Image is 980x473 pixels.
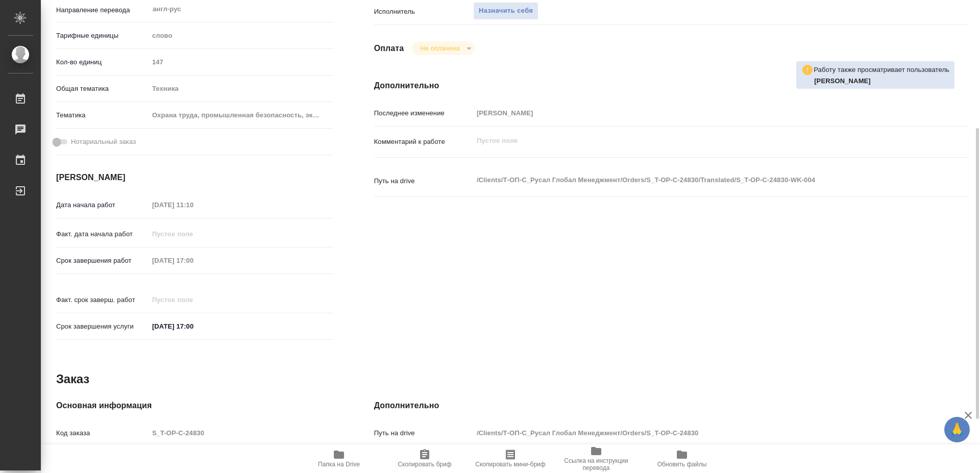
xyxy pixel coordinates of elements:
h4: Дополнительно [374,400,969,412]
p: Работу также просматривает пользователь [814,65,949,75]
p: Тарифные единицы [56,31,149,41]
span: Папка на Drive [318,461,360,468]
span: Скопировать мини-бриф [475,461,545,468]
textarea: /Clients/Т-ОП-С_Русал Глобал Менеджмент/Orders/S_T-OP-C-24830/Translated/S_T-OP-C-24830-WK-004 [473,171,919,189]
p: Путь на drive [374,428,473,438]
h2: Заказ [56,371,89,387]
p: Направление перевода [56,5,149,15]
button: 🙏 [944,417,970,442]
b: [PERSON_NAME] [814,77,871,85]
p: Код заказа [56,428,149,438]
p: Срок завершения работ [56,256,149,266]
p: Факт. срок заверш. работ [56,295,149,305]
p: Путь на drive [374,176,473,186]
div: Охрана труда, промышленная безопасность, экология и стандартизация [149,107,333,124]
p: Тематика [56,110,149,120]
h4: Оплата [374,42,404,55]
div: Не оплачена [412,41,475,55]
span: Скопировать бриф [398,461,451,468]
p: Срок завершения услуги [56,321,149,332]
button: Скопировать мини-бриф [468,444,553,473]
div: Техника [149,80,333,97]
button: Ссылка на инструкции перевода [553,444,639,473]
input: Пустое поле [149,253,238,268]
h4: Основная информация [56,400,333,412]
button: Не оплачена [417,44,462,53]
p: Журавлева Александра [814,76,949,86]
div: слово [149,27,333,44]
span: Обновить файлы [657,461,707,468]
button: Папка на Drive [296,444,382,473]
span: 🙏 [948,419,966,440]
input: Пустое поле [149,227,238,241]
p: Факт. дата начала работ [56,229,149,239]
p: Исполнитель [374,7,473,17]
button: Назначить себя [473,2,538,20]
button: Скопировать бриф [382,444,468,473]
input: Пустое поле [149,55,333,69]
p: Дата начала работ [56,200,149,210]
input: Пустое поле [149,197,238,212]
span: Ссылка на инструкции перевода [559,457,633,471]
h4: Дополнительно [374,80,969,92]
h4: [PERSON_NAME] [56,171,333,184]
input: Пустое поле [473,426,919,440]
input: Пустое поле [149,426,333,440]
p: Комментарий к работе [374,137,473,147]
input: Пустое поле [473,106,919,120]
span: Назначить себя [479,5,533,17]
p: Кол-во единиц [56,57,149,67]
input: Пустое поле [149,292,238,307]
p: Последнее изменение [374,108,473,118]
button: Обновить файлы [639,444,725,473]
input: ✎ Введи что-нибудь [149,319,238,334]
span: Нотариальный заказ [71,137,136,147]
p: Общая тематика [56,84,149,94]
